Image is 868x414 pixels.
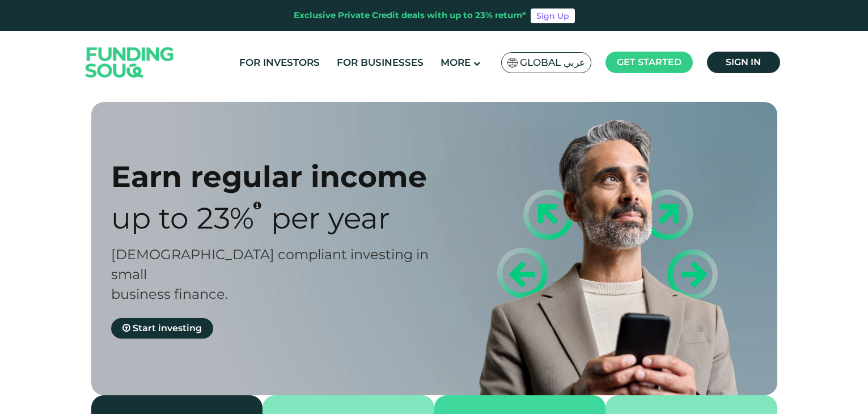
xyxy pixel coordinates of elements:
[133,323,202,333] span: Start investing
[507,58,518,67] img: SA Flag
[441,57,471,68] span: More
[617,57,681,67] span: Get started
[520,56,585,69] span: Global عربي
[236,53,323,72] a: For Investors
[111,200,254,236] span: Up to 23%
[74,34,185,91] img: Logo
[253,201,261,210] i: 23% IRR (expected) ~ 15% Net yield (expected)
[294,9,526,22] div: Exclusive Private Credit deals with up to 23% return*
[111,318,213,339] a: Start investing
[707,52,780,73] a: Sign in
[334,53,426,72] a: For Businesses
[271,200,390,236] span: Per Year
[531,9,575,23] a: Sign Up
[111,159,454,195] div: Earn regular income
[726,57,761,67] span: Sign in
[111,246,429,302] span: [DEMOGRAPHIC_DATA] compliant investing in small business finance.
